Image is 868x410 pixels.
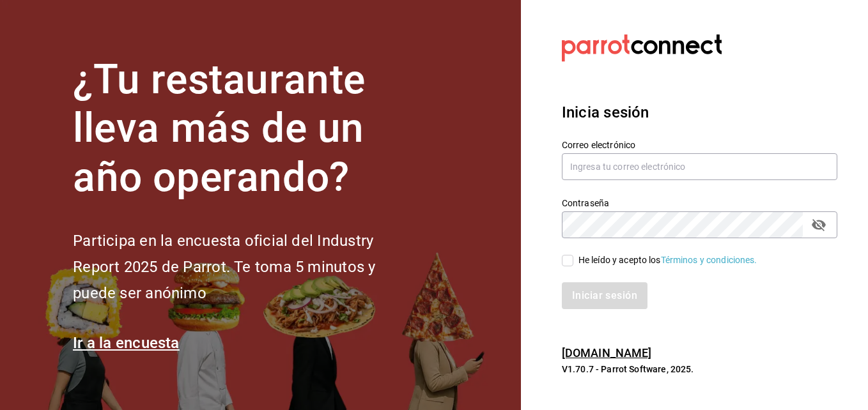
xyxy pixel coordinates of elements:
h2: Participa en la encuesta oficial del Industry Report 2025 de Parrot. Te toma 5 minutos y puede se... [73,228,418,306]
h3: Inicia sesión [562,101,837,124]
label: Correo electrónico [562,140,837,149]
p: V1.70.7 - Parrot Software, 2025. [562,363,837,376]
a: Ir a la encuesta [73,334,180,352]
a: Términos y condiciones. [661,255,757,265]
button: passwordField [808,214,830,236]
a: [DOMAIN_NAME] [562,346,652,360]
input: Ingresa tu correo electrónico [562,153,837,180]
h1: ¿Tu restaurante lleva más de un año operando? [73,56,418,202]
div: He leído y acepto los [578,254,757,267]
label: Contraseña [562,198,837,207]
